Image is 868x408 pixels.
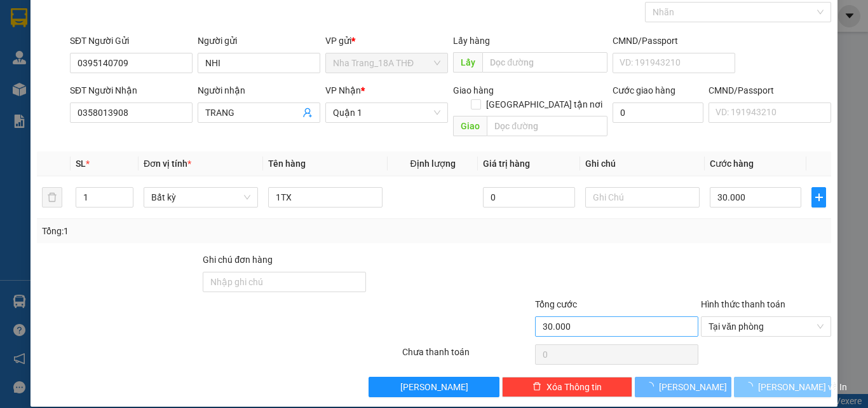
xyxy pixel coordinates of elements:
span: Cước hàng [710,158,754,169]
span: Quận 1 [333,103,440,122]
input: Dọc đường [487,116,607,136]
input: Dọc đường [482,52,607,73]
span: Giao [453,116,487,136]
span: Định lượng [410,158,455,169]
span: Nha Trang_18A THĐ [333,53,440,73]
div: SĐT Người Gửi [70,34,193,48]
button: [PERSON_NAME] [635,377,732,397]
input: Ghi Chú [585,187,700,208]
img: logo.jpg [138,16,168,46]
button: delete [42,187,62,208]
div: Người nhận [198,83,320,97]
span: [PERSON_NAME] [400,380,468,394]
span: Lấy hàng [453,36,490,46]
button: [PERSON_NAME] [369,377,499,397]
input: Ghi chú đơn hàng [203,272,366,292]
div: VP gửi [325,34,448,48]
b: Phương Nam Express [16,82,70,164]
label: Cước giao hàng [613,85,675,95]
span: [PERSON_NAME] và In [758,380,847,394]
input: 0 [483,187,574,208]
span: plus [812,192,825,202]
div: Chưa thanh toán [401,345,534,367]
div: Người gửi [198,34,320,48]
span: SL [76,158,86,169]
button: plus [811,187,826,208]
span: Đơn vị tính [144,158,191,169]
span: Bất kỳ [151,188,250,207]
span: Xóa Thông tin [546,380,602,394]
span: Giao hàng [453,85,494,95]
div: SĐT Người Nhận [70,83,193,97]
div: Tổng: 1 [42,224,336,238]
span: Tại văn phòng [709,317,824,336]
button: [PERSON_NAME] và In [734,377,831,397]
div: CMND/Passport [613,34,735,48]
span: loading [744,382,758,391]
input: Cước giao hàng [613,102,703,123]
span: [PERSON_NAME] [659,380,727,394]
input: VD: Bàn, Ghế [268,187,383,208]
span: Giá trị hàng [483,158,530,169]
span: Tên hàng [268,158,306,169]
span: delete [532,382,541,392]
label: Ghi chú đơn hàng [203,255,273,265]
b: Gửi khách hàng [78,18,126,78]
th: Ghi chú [580,151,705,176]
button: deleteXóa Thông tin [502,377,632,397]
li: (c) 2017 [107,60,175,76]
span: Lấy [453,52,482,73]
label: Hình thức thanh toán [701,299,785,309]
span: user-add [302,108,313,118]
span: VP Nhận [325,85,361,95]
span: [GEOGRAPHIC_DATA] tận nơi [481,97,607,111]
span: Tổng cước [535,299,577,309]
div: CMND/Passport [709,83,831,97]
b: [DOMAIN_NAME] [107,48,175,59]
span: loading [645,382,659,391]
